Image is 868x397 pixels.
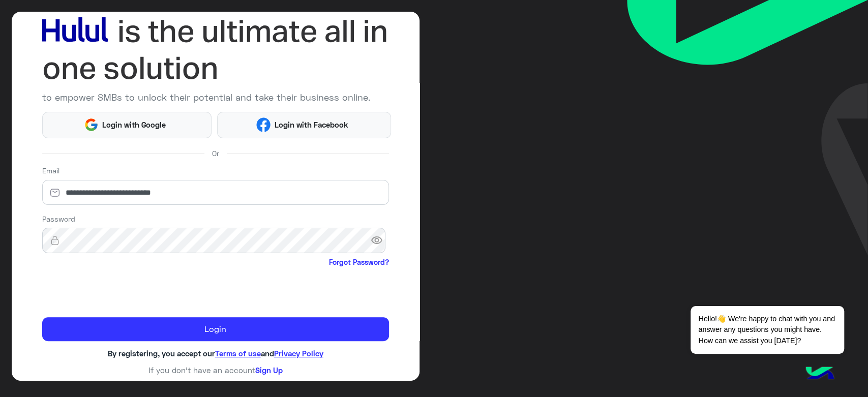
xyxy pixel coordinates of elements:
button: Login with Facebook [217,112,391,138]
span: and [261,349,274,358]
span: visibility [371,231,389,250]
img: hululLoginTitle_EN.svg [42,13,389,87]
img: lock [42,235,68,246]
label: Password [42,213,75,224]
img: Facebook [256,117,271,132]
iframe: reCAPTCHA [42,270,197,310]
p: to empower SMBs to unlock their potential and take their business online. [42,90,389,104]
span: By registering, you accept our [108,349,215,358]
img: email [42,188,68,198]
label: Email [42,165,59,176]
button: Login with Google [42,112,212,138]
a: Forgot Password? [329,257,389,267]
img: hulul-logo.png [802,356,837,392]
span: Hello!👋 We're happy to chat with you and answer any questions you might have. How can we assist y... [691,306,844,354]
span: Or [212,148,219,159]
a: Privacy Policy [274,349,323,358]
a: Sign Up [255,365,283,375]
h6: If you don’t have an account [42,365,389,375]
button: Login [42,317,389,342]
span: Login with Facebook [271,119,352,131]
span: Login with Google [99,119,170,131]
a: Terms of use [215,349,261,358]
img: Google [84,117,99,132]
